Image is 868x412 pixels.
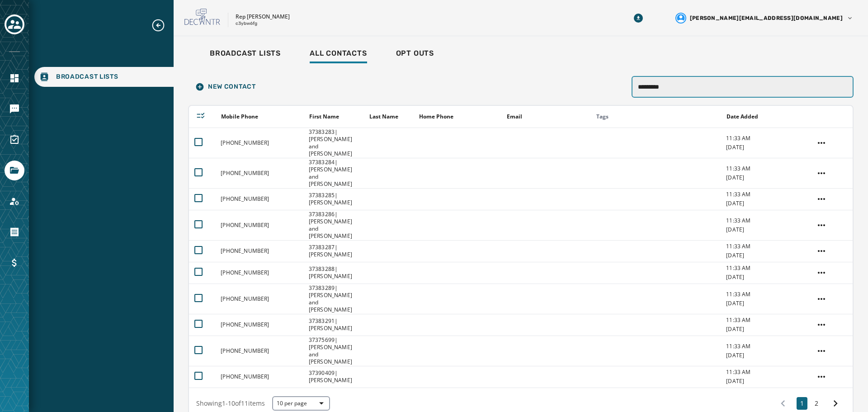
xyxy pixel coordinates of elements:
span: 11:33 AM [726,369,808,376]
span: [DATE] [726,352,808,359]
a: Navigate to Messaging [5,99,24,119]
td: [PHONE_NUMBER] [215,158,303,188]
a: Navigate to Account [5,191,24,211]
div: Tags [596,113,721,120]
span: [DATE] [726,144,808,151]
td: 37383288|[PERSON_NAME] [303,262,363,284]
span: All Contacts [310,49,367,58]
a: Navigate to Billing [5,253,24,273]
td: [PHONE_NUMBER] [215,314,303,336]
button: Sort by [object Object] [306,109,343,124]
span: [DATE] [726,226,808,233]
td: 37383285|[PERSON_NAME] [303,188,363,210]
span: New Contact [195,82,256,91]
td: [PHONE_NUMBER] [215,188,303,210]
span: 11:33 AM [726,135,808,142]
td: [PHONE_NUMBER] [215,210,303,240]
span: [DATE] [726,300,808,307]
a: Navigate to Orders [5,222,24,242]
span: Opt Outs [396,49,434,58]
td: 37383291|[PERSON_NAME] [303,314,363,336]
button: User settings [672,9,857,27]
td: 37390409|[PERSON_NAME] [303,366,363,388]
button: 1 [797,397,807,410]
span: 11:33 AM [726,191,808,198]
span: 11:33 AM [726,291,808,298]
span: [DATE] [726,274,808,281]
span: 11:33 AM [726,165,808,172]
span: 11:33 AM [726,243,808,250]
td: 37375699|[PERSON_NAME] and [PERSON_NAME] [303,336,363,366]
span: [DATE] [726,200,808,207]
button: Sort by [object Object] [415,109,457,124]
td: [PHONE_NUMBER] [215,128,303,158]
td: [PHONE_NUMBER] [215,366,303,388]
button: Sort by [object Object] [503,109,526,124]
button: Sort by [object Object] [217,109,262,124]
a: Navigate to Files [5,161,24,180]
span: [DATE] [726,174,808,181]
button: Sort by [object Object] [366,109,402,124]
td: [PHONE_NUMBER] [215,262,303,284]
button: Download Menu [630,10,646,26]
a: Opt Outs [389,44,441,65]
a: Navigate to Surveys [5,130,24,150]
span: Showing 1 - 10 of 11 items [196,399,265,407]
button: Expand sub nav menu [151,18,173,33]
td: 37383284|[PERSON_NAME] and [PERSON_NAME] [303,158,363,188]
span: Broadcast Lists [210,49,281,58]
td: [PHONE_NUMBER] [215,240,303,262]
td: [PHONE_NUMBER] [215,336,303,366]
td: 37383283|[PERSON_NAME] and [PERSON_NAME] [303,128,363,158]
a: Navigate to Home [5,68,24,88]
span: 11:33 AM [726,217,808,224]
span: 10 per page [277,400,325,407]
span: [DATE] [726,326,808,333]
button: 10 per page [272,396,330,411]
td: 37383289|[PERSON_NAME] and [PERSON_NAME] [303,284,363,314]
p: Rep [PERSON_NAME] [236,13,290,20]
button: 2 [811,397,822,410]
button: New Contact [188,77,263,97]
p: c3ybw6fg [236,20,257,27]
a: Broadcast Lists [203,44,288,65]
span: [PERSON_NAME][EMAIL_ADDRESS][DOMAIN_NAME] [690,14,843,22]
span: 11:33 AM [726,317,808,324]
span: 11:33 AM [726,343,808,350]
td: 37383287|[PERSON_NAME] [303,240,363,262]
td: [PHONE_NUMBER] [215,284,303,314]
a: Navigate to Broadcast Lists [34,67,174,87]
button: Sort by [object Object] [723,109,762,124]
span: [DATE] [726,252,808,259]
td: 37383286|[PERSON_NAME] and [PERSON_NAME] [303,210,363,240]
span: 11:33 AM [726,265,808,272]
span: Broadcast Lists [56,72,118,81]
span: [DATE] [726,378,808,385]
button: Toggle account select drawer [5,14,24,34]
a: All Contacts [302,44,374,65]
